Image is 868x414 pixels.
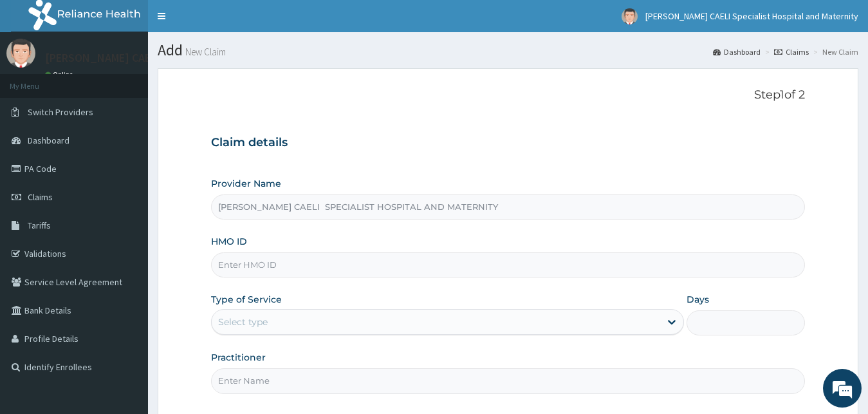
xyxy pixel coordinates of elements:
[645,10,858,22] span: [PERSON_NAME] CAELI Specialist Hospital and Maternity
[28,135,69,146] span: Dashboard
[28,220,51,231] span: Tariffs
[622,8,638,24] img: User Image
[774,46,809,57] a: Claims
[211,88,806,102] p: Step 1 of 2
[158,42,858,59] h1: Add
[211,136,806,150] h3: Claim details
[211,293,282,306] label: Type of Service
[45,52,329,64] p: [PERSON_NAME] CAELI Specialist Hospital and Maternity
[183,47,226,57] small: New Claim
[28,191,53,203] span: Claims
[211,235,247,248] label: HMO ID
[218,315,268,328] div: Select type
[211,252,806,278] input: Enter HMO ID
[713,46,761,57] a: Dashboard
[45,70,76,79] a: Online
[6,39,35,68] img: User Image
[211,351,266,364] label: Practitioner
[810,46,858,57] li: New Claim
[28,106,93,118] span: Switch Providers
[211,177,281,190] label: Provider Name
[687,293,709,306] label: Days
[211,368,806,393] input: Enter Name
